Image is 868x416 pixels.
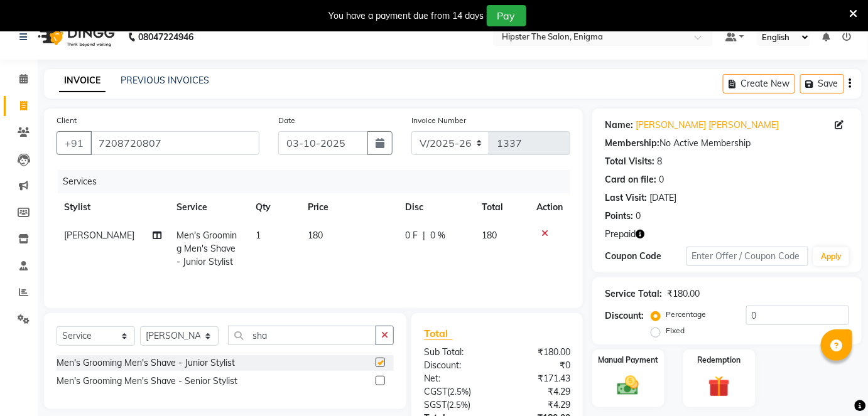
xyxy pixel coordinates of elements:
div: Men's Grooming Men's Shave - Junior Stylist [57,356,235,370]
div: Points: [605,210,633,223]
label: Date [278,115,295,126]
div: Last Visit: [605,191,647,205]
input: Search or Scan [228,326,376,345]
input: Enter Offer / Coupon Code [686,247,809,266]
input: Search by Name/Mobile/Email/Code [90,131,259,155]
th: Disc [398,193,475,221]
label: Manual Payment [598,355,658,366]
span: [PERSON_NAME] [64,230,134,241]
button: Apply [813,247,849,266]
label: Percentage [666,309,706,320]
div: ( ) [415,398,497,412]
label: Client [57,115,77,126]
span: | [423,229,425,242]
div: ₹0 [497,359,580,372]
label: Fixed [666,325,685,336]
div: Discount: [415,359,497,372]
div: Services [58,170,580,193]
span: 2.5% [450,387,469,397]
img: _cash.svg [610,373,646,398]
span: Men's Grooming Men's Shave - Junior Stylist [177,230,237,267]
div: Card on file: [605,173,656,186]
a: [PERSON_NAME] [PERSON_NAME] [636,119,779,132]
img: _gift.svg [702,373,737,400]
div: 8 [657,155,662,168]
th: Service [170,193,248,221]
th: Total [474,193,529,221]
div: Men's Grooming Men's Shave - Senior Stylist [57,375,237,388]
div: No Active Membership [605,137,849,150]
div: Name: [605,119,633,132]
div: ₹180.00 [667,287,700,301]
div: ( ) [415,385,497,398]
div: 0 [636,210,641,223]
span: CGST [424,386,447,397]
label: Invoice Number [411,115,466,126]
div: [DATE] [649,191,676,205]
div: Net: [415,372,497,385]
span: 180 [308,230,323,241]
span: 2.5% [449,400,468,410]
div: Discount: [605,309,644,323]
span: SGST [424,399,447,410]
span: 0 % [430,229,445,242]
div: Coupon Code [605,250,686,263]
div: Total Visits: [605,155,654,168]
span: Total [424,327,453,340]
th: Action [529,193,570,221]
div: ₹4.29 [497,398,580,412]
th: Price [300,193,397,221]
a: INVOICE [59,70,106,92]
div: ₹180.00 [497,346,580,359]
b: 08047224946 [138,19,193,55]
div: Service Total: [605,287,662,301]
div: ₹171.43 [497,372,580,385]
span: 0 F [405,229,418,242]
button: +91 [57,131,92,155]
img: logo [32,19,118,55]
th: Qty [248,193,300,221]
button: Pay [487,5,526,26]
label: Redemption [698,355,741,366]
button: Create New [723,74,795,93]
span: 180 [482,230,497,241]
span: 1 [256,230,261,241]
button: Save [800,74,844,93]
div: 0 [659,173,664,186]
div: You have a payment due from 14 days [329,9,484,23]
div: Sub Total: [415,346,497,359]
span: Prepaid [605,228,636,241]
a: PREVIOUS INVOICES [121,75,209,86]
th: Stylist [57,193,170,221]
div: ₹4.29 [497,385,580,398]
div: Membership: [605,137,659,150]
